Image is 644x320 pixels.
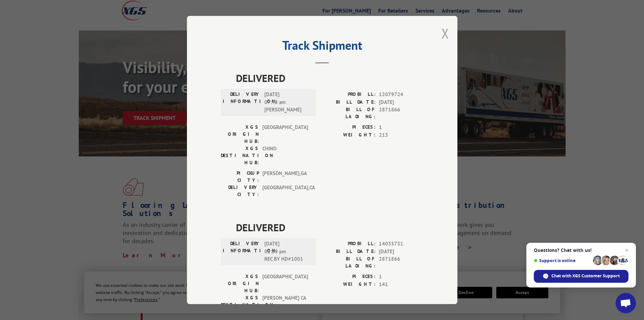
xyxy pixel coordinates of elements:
label: XGS DESTINATION HUB: [221,294,259,316]
span: 141 [379,281,424,289]
span: DELIVERED [236,220,424,235]
label: DELIVERY INFORMATION: [223,240,261,263]
label: PROBILL: [322,91,376,99]
label: PIECES: [322,273,376,281]
button: Close modal [442,24,449,42]
div: Chat with XGS Customer Support [534,270,628,283]
label: XGS DESTINATION HUB: [221,145,259,166]
span: [PERSON_NAME] , GA [262,170,308,184]
label: PROBILL: [322,240,376,248]
span: 2871866 [379,255,424,270]
span: [GEOGRAPHIC_DATA] [262,273,308,294]
label: BILL DATE: [322,99,376,106]
h2: Track Shipment [221,41,424,54]
label: BILL DATE: [322,248,376,256]
span: 14035731 [379,240,424,248]
label: DELIVERY CITY: [221,184,259,198]
label: DELIVERY INFORMATION: [223,91,261,114]
span: 1 [379,273,424,281]
label: PICKUP CITY: [221,170,259,184]
span: [GEOGRAPHIC_DATA] , CA [262,184,308,198]
label: PIECES: [322,124,376,131]
span: 2871866 [379,106,424,120]
label: WEIGHT: [322,281,376,289]
span: [PERSON_NAME] CA [262,294,308,316]
span: CHINO [262,145,308,166]
span: 12079724 [379,91,424,99]
span: Close chat [623,246,631,254]
span: [DATE] 07:48 am [PERSON_NAME] [264,91,310,114]
span: DELIVERED [236,70,424,86]
span: [DATE] 02:59 pm REC BY HD#1001 [264,240,310,263]
span: 1 [379,124,424,131]
span: Chat with XGS Customer Support [551,273,620,279]
label: BILL OF LADING: [322,255,376,270]
label: BILL OF LADING: [322,106,376,120]
span: 213 [379,131,424,139]
span: Support is online [534,258,591,263]
span: [DATE] [379,248,424,256]
span: [DATE] [379,99,424,106]
span: [GEOGRAPHIC_DATA] [262,124,308,145]
label: WEIGHT: [322,131,376,139]
span: Questions? Chat with us! [534,248,628,253]
div: Open chat [616,293,636,313]
label: XGS ORIGIN HUB: [221,273,259,294]
label: XGS ORIGIN HUB: [221,124,259,145]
